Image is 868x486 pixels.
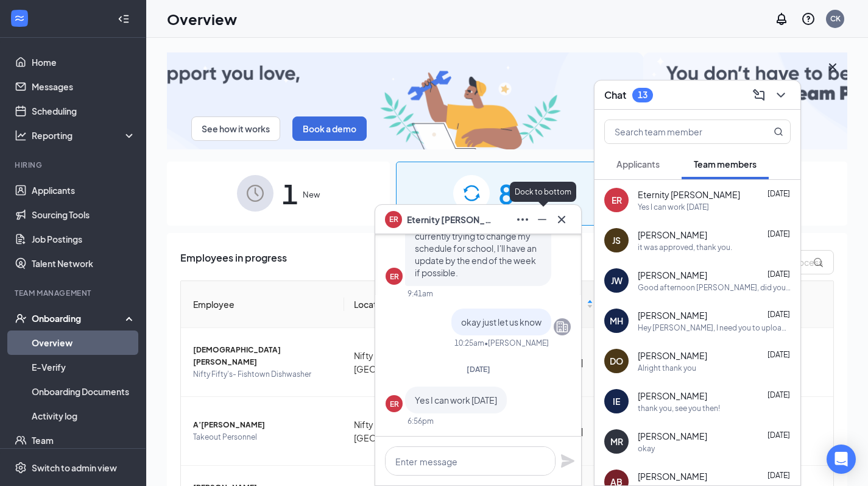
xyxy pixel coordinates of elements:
[408,416,434,426] div: 6:56pm
[32,404,136,428] a: Activity log
[167,9,237,29] h1: Overview
[32,428,136,452] a: Team
[638,430,707,442] span: [PERSON_NAME]
[390,271,399,282] div: ER
[390,399,399,409] div: ER
[767,390,790,399] span: [DATE]
[555,320,570,334] svg: Company
[454,338,484,348] div: 10:25am
[32,129,136,141] div: Reporting
[610,355,623,367] div: DO
[32,99,136,123] a: Scheduling
[638,90,647,100] div: 13
[193,419,334,431] span: A’[PERSON_NAME]
[32,251,136,276] a: Talent Network
[32,312,125,324] div: Onboarding
[15,462,27,474] svg: Settings
[638,470,707,482] span: [PERSON_NAME]
[532,210,552,229] button: Minimize
[181,281,344,328] th: Employee
[638,309,707,321] span: [PERSON_NAME]
[32,227,136,251] a: Job Postings
[638,242,732,252] div: it was approved, thank you.
[15,312,27,324] svg: UserCheck
[32,331,136,355] a: Overview
[610,315,623,327] div: MH
[552,210,571,229] button: Cross
[15,160,133,170] div: Hiring
[767,229,790,238] span: [DATE]
[767,350,790,359] span: [DATE]
[484,338,549,348] span: • [PERSON_NAME]
[408,288,433,299] div: 9:41am
[752,88,766,102] svg: ComposeMessage
[638,363,696,373] div: Alright thank you
[515,212,530,227] svg: Ellipses
[32,178,136,202] a: Applicants
[749,85,769,105] button: ComposeMessage
[610,435,623,448] div: MR
[344,328,479,397] td: Nifty Fifty’s- [GEOGRAPHIC_DATA]
[513,210,532,229] button: Ellipses
[467,365,490,374] span: [DATE]
[13,12,26,24] svg: WorkstreamLogo
[638,269,707,281] span: [PERSON_NAME]
[767,270,790,279] span: [DATE]
[638,443,655,454] div: okay
[344,397,479,466] td: Nifty Fifty’s- [GEOGRAPHIC_DATA]
[638,282,791,293] div: Good afternoon [PERSON_NAME], did you plan on uploading your ID and beginning training [DATE] at ...
[604,88,626,102] h3: Chat
[292,116,367,141] button: Book a demo
[774,12,789,26] svg: Notifications
[303,188,320,201] span: New
[193,431,334,443] span: Takeout Personnel
[118,13,130,25] svg: Collapse
[611,274,623,287] div: JW
[612,194,622,206] div: ER
[498,173,514,215] span: 8
[767,189,790,198] span: [DATE]
[638,390,707,402] span: [PERSON_NAME]
[167,52,847,149] img: payroll-small.gif
[32,355,136,379] a: E-Verify
[32,462,117,474] div: Switch to admin view
[638,202,709,212] div: Yes I can work [DATE]
[774,127,783,137] svg: MagnifyingGlass
[32,202,136,227] a: Sourcing Tools
[461,316,542,327] span: okay just let us know
[767,471,790,480] span: [DATE]
[612,234,621,246] div: JS
[415,395,497,406] span: Yes I can work [DATE]
[15,129,27,141] svg: Analysis
[638,188,740,201] span: Eternity [PERSON_NAME]
[616,159,660,170] span: Applicants
[560,454,575,468] svg: Plane
[344,281,479,328] th: Location
[510,182,576,202] div: Dock to bottom
[694,159,757,170] span: Team members
[774,88,788,102] svg: ChevronDown
[605,120,749,143] input: Search team member
[767,431,790,440] span: [DATE]
[801,12,816,26] svg: QuestionInfo
[638,403,720,413] div: thank you, see you then!
[32,379,136,404] a: Onboarding Documents
[15,288,133,298] div: Team Management
[180,250,287,274] span: Employees in progress
[613,395,620,407] div: IE
[191,116,280,141] button: See how it works
[638,349,707,362] span: [PERSON_NAME]
[638,323,791,333] div: Hey [PERSON_NAME], I need you to upload your 2 forms of IDs to your onboarding
[282,173,298,215] span: 1
[638,229,707,241] span: [PERSON_NAME]
[193,344,334,368] span: [DEMOGRAPHIC_DATA][PERSON_NAME]
[407,213,492,226] span: Eternity [PERSON_NAME]
[767,310,790,319] span: [DATE]
[535,212,549,227] svg: Minimize
[825,60,840,74] svg: Cross
[32,74,136,99] a: Messages
[32,50,136,74] a: Home
[193,368,334,381] span: Nifty Fifty's- Fishtown Dishwasher
[554,212,569,227] svg: Cross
